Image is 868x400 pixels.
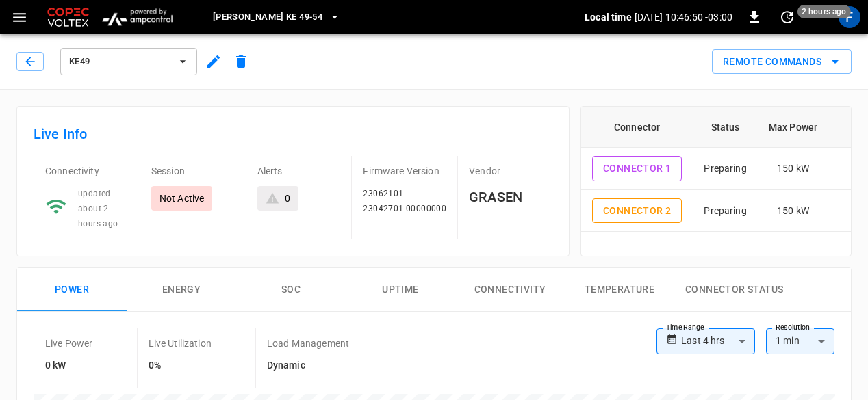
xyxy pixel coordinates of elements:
[97,4,177,30] img: ampcontrol.io logo
[712,49,852,75] button: Remote Commands
[839,6,860,28] div: profile-icon
[363,189,446,213] span: 23062101-23042701-00000000
[17,268,127,312] button: Power
[60,48,197,75] button: KE49
[712,49,852,75] div: remote commands options
[267,336,349,350] p: Load Management
[207,4,346,31] button: [PERSON_NAME] KE 49-54
[257,164,341,178] p: Alerts
[363,164,446,178] p: Firmware Version
[45,164,129,178] p: Connectivity
[469,164,552,178] p: Vendor
[267,358,349,373] h6: Dynamic
[758,107,828,148] th: Max Power
[151,164,235,178] p: Session
[213,10,322,25] span: [PERSON_NAME] KE 49-54
[69,54,170,70] span: KE49
[78,189,118,228] span: updated about 2 hours ago
[581,107,693,148] th: Connector
[34,123,552,145] h6: Live Info
[45,358,93,373] h6: 0 kW
[469,186,552,208] h6: GRASEN
[681,328,755,354] div: Last 4 hrs
[236,268,346,312] button: SOC
[674,268,794,312] button: Connector Status
[585,10,632,24] p: Local time
[44,4,92,30] img: Customer Logo
[693,190,757,232] td: Preparing
[635,10,732,24] p: [DATE] 10:46:50 -03:00
[565,268,674,312] button: Temperature
[797,5,851,18] span: 2 hours ago
[346,268,455,312] button: Uptime
[159,191,205,205] p: Not Active
[127,268,236,312] button: Energy
[149,336,212,350] p: Live Utilization
[45,336,93,350] p: Live Power
[758,190,828,232] td: 150 kW
[776,322,810,333] label: Resolution
[693,148,757,190] td: Preparing
[149,358,212,373] h6: 0%
[455,268,565,312] button: Connectivity
[776,6,798,28] button: set refresh interval
[693,107,757,148] th: Status
[285,191,290,205] div: 0
[592,156,682,181] button: Connector 1
[592,198,682,224] button: Connector 2
[766,328,834,354] div: 1 min
[666,322,704,333] label: Time Range
[758,148,828,190] td: 150 kW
